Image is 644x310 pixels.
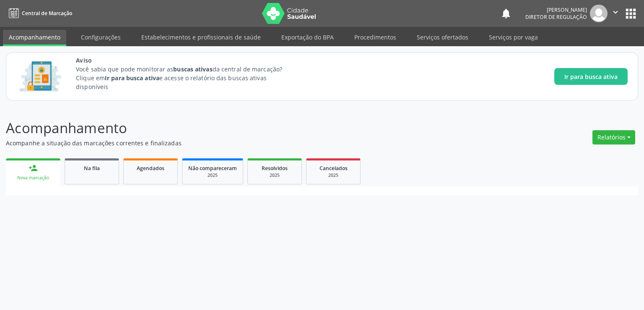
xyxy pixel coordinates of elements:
div: [PERSON_NAME] [525,6,587,13]
a: Configurações [75,30,127,45]
a: Exportação do BPA [275,30,340,45]
div: person_add [29,163,38,173]
a: Serviços ofertados [411,30,474,45]
div: Nova marcação [12,175,55,181]
span: Ir para busca ativa [564,72,618,81]
strong: Ir para busca ativa [105,74,159,82]
a: Serviços por vaga [483,30,544,45]
span: Na fila [84,165,100,172]
img: img [590,5,608,22]
div: 2025 [254,172,296,179]
div: 2025 [312,172,354,179]
span: Aviso [76,56,298,65]
span: Agendados [137,165,164,172]
span: Resolvidos [262,165,288,172]
button: notifications [500,8,512,19]
a: Estabelecimentos e profissionais de saúde [135,30,267,45]
button: Relatórios [592,130,635,144]
a: Central de Marcação [6,6,72,20]
a: Acompanhamento [3,30,66,46]
span: Cancelados [319,165,348,172]
a: Procedimentos [348,30,402,45]
img: Imagem de CalloutCard [16,58,64,95]
span: Não compareceram [188,165,237,172]
strong: buscas ativas [173,65,212,73]
i:  [611,8,620,17]
p: Acompanhe a situação das marcações correntes e finalizadas [6,139,449,147]
span: Central de Marcação [22,10,72,17]
span: Diretor de regulação [525,13,587,21]
p: Acompanhamento [6,118,449,139]
div: 2025 [188,172,237,179]
button:  [608,5,623,22]
p: Você sabia que pode monitorar as da central de marcação? Clique em e acesse o relatório das busca... [76,65,298,91]
button: apps [623,6,638,21]
button: Ir para busca ativa [554,68,628,85]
